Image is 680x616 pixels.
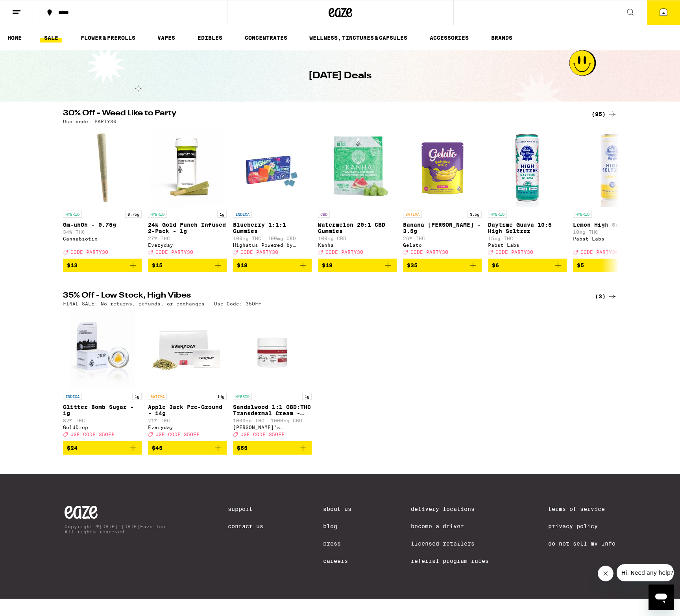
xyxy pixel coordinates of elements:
button: Add to bag [233,441,312,455]
a: Open page for Gm-uhOh - 0.75g from Cannabiotix [63,128,142,259]
span: $19 [322,262,333,268]
p: 34% THC [63,229,142,235]
a: Open page for Sandalwood 1:1 CBD:THC Transdermal Cream - 1000mg from Mary's Medicinals [233,310,312,441]
p: 27% THC [148,236,227,241]
a: EDIBLES [194,33,226,43]
img: Everyday - Apple Jack Pre-Ground - 14g [148,310,227,389]
iframe: Close message [598,566,613,581]
a: Contact Us [228,523,263,529]
a: FLOWER & PREROLLS [77,33,139,43]
p: 100mg THC: 100mg CBD [233,236,312,241]
iframe: Message from company [617,564,674,581]
span: $13 [67,262,78,268]
p: Copyright © [DATE]-[DATE] Eaze Inc. All rights reserved. [65,524,168,534]
a: Open page for Blueberry 1:1:1 Gummies from Highatus Powered by Cannabiotix [233,128,312,259]
span: CODE PARTY30 [240,250,278,255]
a: Open page for Lemon High Seltzer from Pabst Labs [573,128,652,259]
p: INDICA [63,393,82,400]
a: Do Not Sell My Info [548,540,615,547]
p: Watermelon 20:1 CBD Gummies [318,222,397,234]
p: 1000mg THC: 1000mg CBD [233,418,312,423]
a: Open page for Apple Jack Pre-Ground - 14g from Everyday [148,310,227,441]
a: Open page for Glitter Bomb Sugar - 1g from GoldDrop [63,310,142,441]
button: Add to bag [63,441,142,455]
button: Add to bag [63,259,142,272]
div: (95) [591,109,617,119]
a: Become a Driver [411,523,489,529]
span: CODE PARTY30 [410,250,448,255]
a: HOME [4,33,26,43]
a: Open page for Watermelon 20:1 CBD Gummies from Kanha [318,128,397,259]
div: Everyday [148,242,227,248]
div: Everyday [148,425,227,430]
p: 1g [217,211,227,218]
h2: 30% Off - Weed Like to Party [63,109,578,119]
img: Highatus Powered by Cannabiotix - Blueberry 1:1:1 Gummies [233,128,312,207]
span: $6 [492,262,499,268]
p: Daytime Guava 10:5 High Seltzer [488,222,567,234]
p: 24k Gold Punch Infused 2-Pack - 1g [148,222,227,234]
span: $5 [577,262,584,268]
span: USE CODE 35OFF [70,432,115,437]
a: Careers [323,558,351,564]
p: Blueberry 1:1:1 Gummies [233,222,312,234]
p: SATIVA [403,211,422,218]
a: WELLNESS, TINCTURES & CAPSULES [305,33,411,43]
img: Kanha - Watermelon 20:1 CBD Gummies [318,128,397,207]
div: [PERSON_NAME]'s Medicinals [233,425,312,430]
a: (3) [595,292,617,301]
div: GoldDrop [63,425,142,430]
span: $45 [152,445,163,451]
span: $65 [237,445,248,451]
div: Gelato [403,242,482,248]
p: 21% THC [148,418,227,423]
button: Add to bag [488,259,567,272]
p: 82% THC [63,418,142,423]
span: USE CODE 35OFF [155,432,200,437]
div: Pabst Labs [573,236,652,241]
a: BRANDS [487,33,516,43]
button: Add to bag [148,441,227,455]
p: HYBRID [233,393,252,400]
a: SALE [40,33,62,43]
p: Gm-uhOh - 0.75g [63,222,142,228]
img: Pabst Labs - Lemon High Seltzer [573,128,652,207]
p: HYBRID [573,211,592,218]
h1: [DATE] Deals [309,69,371,83]
span: USE CODE 35OFF [240,432,285,437]
span: 4 [662,11,665,15]
p: Use code: PARTY30 [63,119,116,124]
span: $24 [67,445,78,451]
p: Apple Jack Pre-Ground - 14g [148,404,227,416]
p: SATIVA [148,393,167,400]
p: 10mg THC [573,229,652,235]
a: CONCENTRATES [241,33,291,43]
a: Open page for Banana Runtz - 3.5g from Gelato [403,128,482,259]
p: 3.5g [468,211,482,218]
a: ACCESSORIES [426,33,473,43]
span: CODE PARTY30 [155,250,193,255]
a: Privacy Policy [548,523,615,529]
a: Delivery Locations [411,506,489,512]
p: 1g [302,393,312,400]
p: Sandalwood 1:1 CBD:THC Transdermal Cream - 1000mg [233,404,312,416]
img: Everyday - 24k Gold Punch Infused 2-Pack - 1g [148,128,227,207]
span: $18 [237,262,248,268]
a: Open page for 24k Gold Punch Infused 2-Pack - 1g from Everyday [148,128,227,259]
button: Add to bag [233,259,312,272]
a: Terms of Service [548,506,615,512]
span: CODE PARTY30 [325,250,363,255]
div: Cannabiotix [63,236,142,241]
a: About Us [323,506,351,512]
span: $15 [152,262,163,268]
img: GoldDrop - Glitter Bomb Sugar - 1g [70,310,135,389]
span: CODE PARTY30 [70,250,108,255]
p: 14g [215,393,227,400]
img: Cannabiotix - Gm-uhOh - 0.75g [63,128,142,207]
button: 4 [647,0,680,25]
p: 1g [132,393,142,400]
a: Press [323,540,351,547]
div: Highatus Powered by Cannabiotix [233,242,312,248]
